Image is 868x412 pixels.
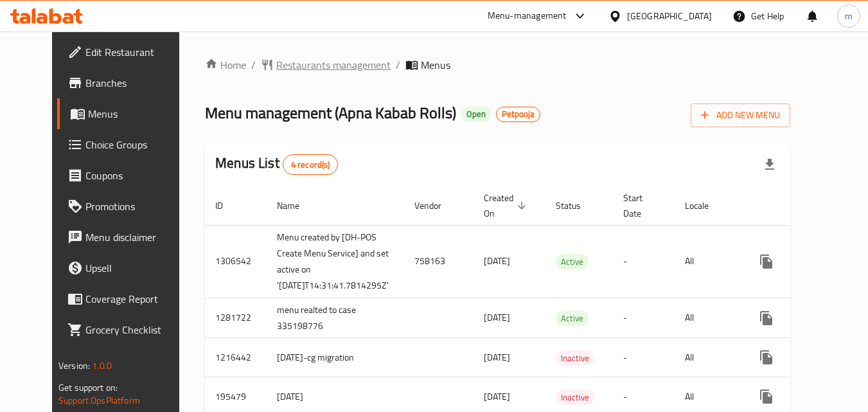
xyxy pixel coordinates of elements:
nav: breadcrumb [205,57,790,73]
div: Total records count [283,154,339,175]
button: more [751,303,782,334]
span: Coverage Report [85,291,187,307]
span: Inactive [556,351,594,366]
a: Menus [57,98,197,129]
span: Petpooja [497,109,540,120]
div: Menu-management [488,8,567,24]
span: Open [461,109,491,120]
a: Home [205,57,246,73]
span: Name [277,198,316,213]
div: Active [556,254,589,269]
span: m [845,9,853,23]
td: 758163 [404,225,474,298]
td: All [675,338,741,377]
td: 1216442 [205,338,267,377]
span: Promotions [85,199,187,214]
span: Restaurants management [276,57,391,73]
a: Grocery Checklist [57,314,197,345]
span: Status [556,198,598,213]
button: more [751,246,782,277]
td: All [675,225,741,298]
button: more [751,381,782,412]
div: Export file [754,149,785,180]
a: Restaurants management [261,57,391,73]
a: Coupons [57,160,197,191]
a: Branches [57,67,197,98]
span: 4 record(s) [283,159,338,171]
div: Open [461,107,491,122]
a: Support.OpsPlatform [58,392,140,409]
td: - [613,338,675,377]
span: Created On [484,190,530,221]
span: Add New Menu [701,107,780,123]
a: Menu disclaimer [57,222,197,253]
span: Upsell [85,260,187,276]
span: 1.0.0 [92,357,112,374]
span: Edit Restaurant [85,44,187,60]
td: All [675,298,741,338]
span: Grocery Checklist [85,322,187,337]
span: Coupons [85,168,187,183]
span: Get support on: [58,379,118,396]
td: menu realted to case 335198776 [267,298,404,338]
span: [DATE] [484,253,510,269]
span: [DATE] [484,309,510,326]
button: more [751,342,782,373]
span: Active [556,311,589,326]
td: Menu created by [DH-POS Create Menu Service] and set active on '[DATE]T14:31:41.7814295Z' [267,225,404,298]
a: Upsell [57,253,197,283]
span: Vendor [414,198,458,213]
div: [GEOGRAPHIC_DATA] [627,9,712,23]
span: Branches [85,75,187,91]
a: Choice Groups [57,129,197,160]
h2: Menus List [215,154,338,175]
button: Change Status [782,342,813,373]
li: / [251,57,256,73]
span: Choice Groups [85,137,187,152]
a: Edit Restaurant [57,37,197,67]
span: Start Date [623,190,659,221]
td: - [613,298,675,338]
td: 1306542 [205,225,267,298]
span: Menus [88,106,187,121]
button: Change Status [782,381,813,412]
span: [DATE] [484,388,510,405]
span: Menus [421,57,450,73]
a: Promotions [57,191,197,222]
button: Change Status [782,303,813,334]
span: ID [215,198,240,213]
span: Menu disclaimer [85,229,187,245]
div: Inactive [556,390,594,405]
li: / [396,57,400,73]
span: Version: [58,357,90,374]
td: 1281722 [205,298,267,338]
span: [DATE] [484,349,510,366]
button: Add New Menu [691,103,790,127]
td: [DATE]-cg migration [267,338,404,377]
a: Coverage Report [57,283,197,314]
span: Menu management ( Apna Kabab Rolls ) [205,98,456,127]
button: Change Status [782,246,813,277]
td: - [613,225,675,298]
span: Inactive [556,390,594,405]
span: Locale [685,198,725,213]
span: Active [556,255,589,269]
